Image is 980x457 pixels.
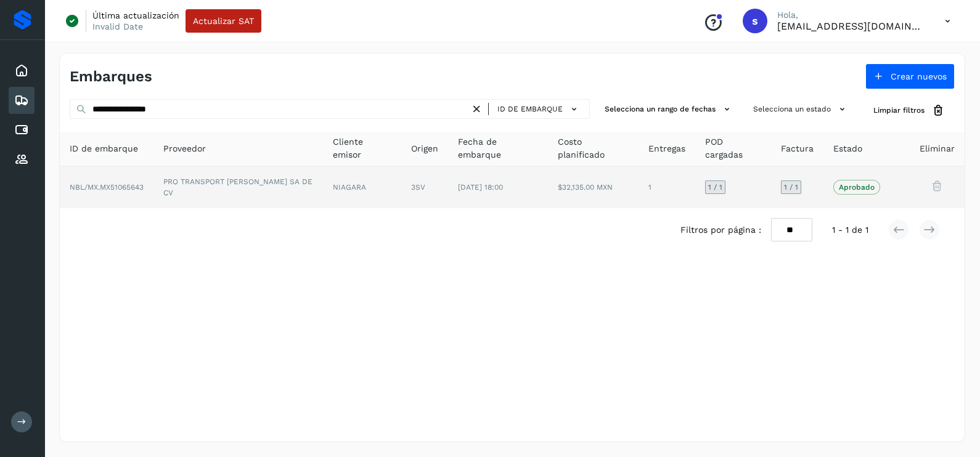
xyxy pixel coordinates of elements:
button: Selecciona un estado [748,99,854,119]
span: 1 / 1 [708,184,722,191]
span: ID de embarque [70,142,138,155]
button: Limpiar filtros [864,99,955,122]
p: smedina@niagarawater.com [777,20,925,32]
span: Proveedor [163,142,206,155]
span: Factura [781,142,814,155]
span: Origen [411,142,438,155]
p: Aprobado [839,183,875,192]
p: Invalid Date [92,21,143,32]
span: Estado [833,142,862,155]
span: [DATE] 18:00 [458,183,503,192]
button: ID de embarque [494,100,584,118]
button: Actualizar SAT [186,9,261,33]
div: Proveedores [9,146,35,173]
span: Crear nuevos [891,72,947,81]
span: ID de embarque [497,103,563,115]
span: Eliminar [920,142,955,155]
div: Inicio [9,57,35,84]
button: Selecciona un rango de fechas [600,99,738,119]
p: Última actualización [92,10,179,21]
span: Filtros por página : [680,224,761,237]
td: 1 [639,166,695,208]
h4: Embarques [70,68,152,86]
span: Actualizar SAT [193,17,254,25]
span: Fecha de embarque [458,135,538,161]
span: NBL/MX.MX51065643 [70,183,144,192]
td: $32,135.00 MXN [548,166,639,208]
p: Hola, [777,10,925,20]
div: Embarques [9,87,35,114]
span: POD cargadas [705,135,761,161]
td: PRO TRANSPORT [PERSON_NAME] SA DE CV [153,166,323,208]
span: Entregas [648,142,685,155]
button: Crear nuevos [865,63,955,89]
span: 1 - 1 de 1 [832,224,868,237]
td: NIAGARA [323,166,401,208]
span: 1 / 1 [784,184,798,191]
span: Limpiar filtros [873,105,925,116]
div: Cuentas por pagar [9,116,35,144]
td: 3SV [401,166,448,208]
span: Cliente emisor [333,135,391,161]
span: Costo planificado [558,135,629,161]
